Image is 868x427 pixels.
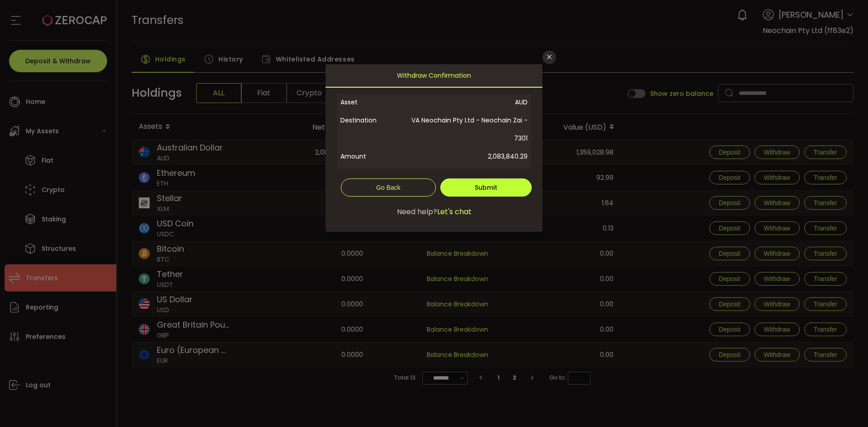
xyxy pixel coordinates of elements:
[437,206,472,217] span: Let's chat
[475,183,497,192] span: Submit
[398,93,528,111] span: AUD
[397,206,437,217] span: Need help?
[398,147,528,165] span: 2,083,840.29
[340,147,398,165] span: Amount
[397,64,471,87] span: Withdraw Confirmation
[823,384,868,427] iframe: Chat Widget
[325,64,542,232] div: dialog
[341,178,436,197] button: Go Back
[340,93,398,111] span: Asset
[340,111,398,147] span: Destination
[398,111,528,147] span: VA Neochain Pty Ltd - Neochain Zai - 7301
[440,178,532,197] button: Submit
[376,184,401,191] span: Go Back
[542,51,556,64] button: Close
